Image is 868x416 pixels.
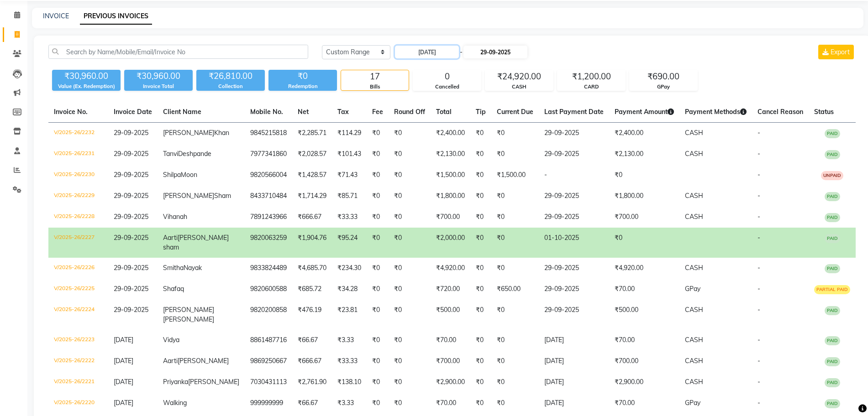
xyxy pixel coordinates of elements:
td: V/2025-26/2225 [48,279,108,300]
td: 9820566004 [245,165,292,186]
td: ₹85.71 [332,186,367,207]
td: ₹95.24 [332,228,367,258]
span: Total [436,108,452,116]
span: 29-09-2025 [114,285,148,293]
td: ₹2,285.71 [292,123,332,144]
td: ₹2,900.00 [609,372,679,393]
td: 999999999 [245,393,292,414]
td: ₹0 [389,207,431,228]
td: ₹0 [491,372,539,393]
td: V/2025-26/2231 [48,144,108,165]
button: Export [818,45,854,59]
span: Aarti [163,234,178,242]
span: 29-09-2025 [114,264,148,272]
td: 7977341860 [245,144,292,165]
div: Cancelled [413,83,481,91]
td: [DATE] [539,330,609,351]
td: ₹500.00 [609,300,679,330]
a: PREVIOUS INVOICES [80,8,152,25]
span: CASH [685,357,703,365]
span: Last Payment Date [544,108,604,116]
span: CASH [685,192,703,200]
td: ₹0 [491,123,539,144]
td: ₹0 [470,144,491,165]
td: ₹0 [367,372,389,393]
td: 9845215818 [245,123,292,144]
td: ₹1,500.00 [491,165,539,186]
td: 29-09-2025 [539,207,609,228]
span: CASH [685,306,703,314]
td: ₹4,685.70 [292,258,332,279]
span: PAID [825,306,840,315]
span: PAID [825,264,840,273]
td: ₹0 [609,165,679,186]
span: 29-09-2025 [114,129,148,137]
td: ₹138.10 [332,372,367,393]
td: ₹0 [389,165,431,186]
div: 0 [413,70,481,83]
div: ₹1,200.00 [558,70,625,83]
td: [DATE] [539,351,609,372]
span: Invoice Date [114,108,152,116]
span: 29-09-2025 [114,150,148,158]
td: ₹700.00 [431,207,470,228]
td: V/2025-26/2230 [48,165,108,186]
span: PARTIAL PAID [814,285,850,294]
td: V/2025-26/2222 [48,351,108,372]
span: [PERSON_NAME] [163,192,214,200]
td: ₹0 [470,372,491,393]
div: CASH [485,83,553,91]
span: Moon [181,171,197,179]
td: ₹685.72 [292,279,332,300]
td: - [539,165,609,186]
td: ₹0 [389,393,431,414]
td: ₹0 [367,165,389,186]
td: ₹0 [470,279,491,300]
span: - [758,171,760,179]
td: 8861487716 [245,330,292,351]
span: [PERSON_NAME] [163,129,214,137]
td: ₹0 [389,279,431,300]
span: 29-09-2025 [114,234,148,242]
td: ₹2,761.90 [292,372,332,393]
td: ₹1,800.00 [431,186,470,207]
td: ₹66.67 [292,330,332,351]
td: 9833824489 [245,258,292,279]
td: ₹70.00 [609,330,679,351]
td: ₹4,920.00 [431,258,470,279]
span: Sham [214,192,231,200]
td: ₹70.00 [609,393,679,414]
div: Bills [341,83,409,91]
td: V/2025-26/2223 [48,330,108,351]
td: ₹0 [389,300,431,330]
td: ₹500.00 [431,300,470,330]
td: ₹34.28 [332,279,367,300]
span: Payment Amount [615,108,674,116]
td: ₹0 [491,228,539,258]
div: CARD [558,83,625,91]
td: V/2025-26/2221 [48,372,108,393]
td: ₹0 [367,144,389,165]
td: ₹0 [470,123,491,144]
td: ₹0 [367,351,389,372]
span: 29-09-2025 [114,192,148,200]
td: ₹0 [470,186,491,207]
td: V/2025-26/2224 [48,300,108,330]
span: Khan [214,129,229,137]
span: Walking [163,399,187,407]
td: ₹0 [491,186,539,207]
span: Tanvi [163,150,178,158]
td: ₹4,920.00 [609,258,679,279]
td: ₹1,714.29 [292,186,332,207]
a: INVOICE [43,12,69,20]
td: ₹2,130.00 [609,144,679,165]
td: ₹0 [491,144,539,165]
td: ₹0 [389,144,431,165]
span: - [758,129,760,137]
span: PAID [825,357,840,366]
span: - [758,336,760,344]
td: ₹700.00 [609,207,679,228]
td: ₹1,500.00 [431,165,470,186]
span: CASH [685,129,703,137]
span: PAID [825,213,840,222]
